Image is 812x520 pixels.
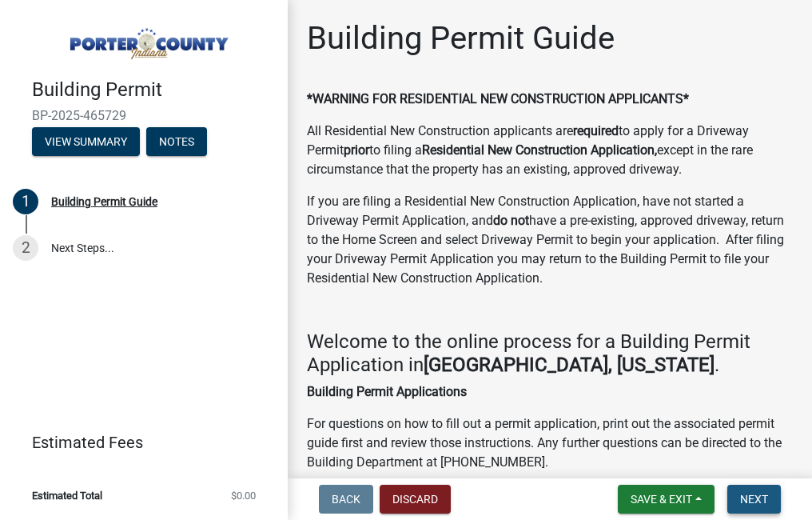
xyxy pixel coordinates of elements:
[231,490,256,501] span: $0.00
[32,136,140,149] wm-modal-confirm: Summary
[631,493,692,506] span: Save & Exit
[319,485,373,514] button: Back
[618,485,714,514] button: Save & Exit
[573,123,619,138] strong: required
[32,108,256,123] span: BP-2025-465729
[307,414,793,472] p: For questions on how to fill out a permit application, print out the associated permit guide firs...
[307,330,793,377] h4: Welcome to the online process for a Building Permit Application in .
[51,196,157,207] div: Building Permit Guide
[307,91,689,106] strong: *WARNING FOR RESIDENTIAL NEW CONSTRUCTION APPLICANTS*
[307,192,793,288] p: If you are filing a Residential New Construction Application, have not started a Driveway Permit ...
[422,142,657,158] strong: Residential New Construction Application,
[13,189,38,214] div: 1
[32,78,275,102] h4: Building Permit
[146,136,207,149] wm-modal-confirm: Notes
[740,493,768,506] span: Next
[332,493,360,506] span: Back
[13,235,38,261] div: 2
[727,485,781,514] button: Next
[493,213,529,228] strong: do not
[307,384,467,399] strong: Building Permit Applications
[13,426,262,458] a: Estimated Fees
[307,19,615,58] h1: Building Permit Guide
[32,490,102,501] span: Estimated Total
[424,354,714,376] strong: [GEOGRAPHIC_DATA], [US_STATE]
[146,127,207,156] button: Notes
[380,485,451,514] button: Discard
[307,122,793,179] p: All Residential New Construction applicants are to apply for a Driveway Permit to filing a except...
[344,142,369,158] strong: prior
[32,17,262,62] img: Porter County, Indiana
[32,127,140,156] button: View Summary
